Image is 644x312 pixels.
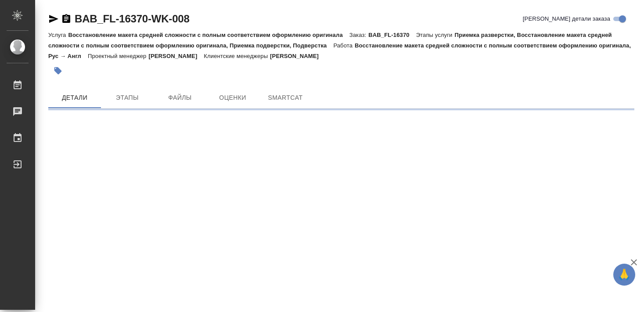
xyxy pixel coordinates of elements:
[48,32,68,38] p: Услуга
[368,32,416,38] p: BAB_FL-16370
[148,53,204,59] p: [PERSON_NAME]
[61,14,72,24] button: Скопировать ссылку
[523,15,610,23] span: [PERSON_NAME] детали заказа
[88,53,148,59] p: Проектный менеджер
[54,92,96,103] span: Детали
[106,92,148,103] span: Этапы
[159,92,201,103] span: Файлы
[617,265,632,284] span: 🙏
[416,32,455,38] p: Этапы услуги
[613,264,635,286] button: 🙏
[48,61,68,80] button: Добавить тэг
[270,53,325,59] p: [PERSON_NAME]
[349,32,368,38] p: Заказ:
[212,92,254,103] span: Оценки
[48,14,59,24] button: Скопировать ссылку для ЯМессенджера
[333,42,355,49] p: Работа
[68,32,349,38] p: Восстановление макета средней сложности с полным соответствием оформлению оригинала
[75,13,190,25] a: BAB_FL-16370-WK-008
[264,92,306,103] span: SmartCat
[204,53,270,59] p: Клиентские менеджеры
